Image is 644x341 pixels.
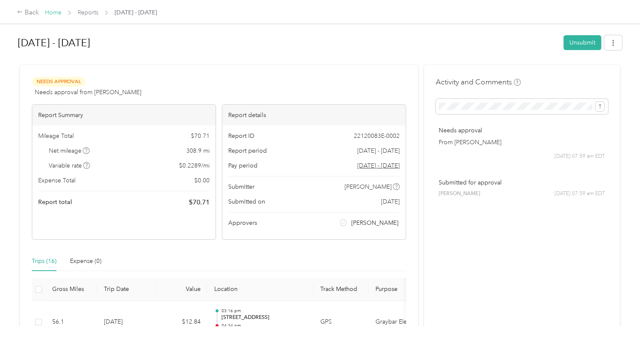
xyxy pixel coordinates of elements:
[357,146,400,155] span: [DATE] - [DATE]
[354,131,400,140] span: 22120083E-0002
[17,8,39,18] div: Back
[78,9,98,16] a: Reports
[351,218,398,227] span: [PERSON_NAME]
[49,146,90,155] span: Net mileage
[179,161,210,170] span: $ 0.2289 / mi
[228,182,255,191] span: Submitter
[436,77,521,87] h4: Activity and Comments
[32,257,56,266] div: Trips (16)
[157,278,207,301] th: Value
[35,88,141,97] span: Needs approval from [PERSON_NAME]
[439,126,605,135] p: Needs approval
[45,278,97,301] th: Gross Miles
[381,197,400,206] span: [DATE]
[32,77,85,87] span: Needs Approval
[222,105,406,126] div: Report details
[228,218,257,227] span: Approvers
[97,278,157,301] th: Trip Date
[18,33,557,53] h1: Sep 1 - 30, 2025
[439,190,480,198] span: [PERSON_NAME]
[554,190,605,198] span: [DATE] 07:59 am EDT
[439,138,605,147] p: From [PERSON_NAME]
[596,293,644,341] iframe: Everlance-gr Chat Button Frame
[38,176,76,185] span: Expense Total
[314,278,369,301] th: Track Method
[221,323,307,329] p: 04:34 pm
[70,257,101,266] div: Expense (0)
[38,198,72,207] span: Report total
[563,35,601,50] button: Unsubmit
[228,146,267,155] span: Report period
[189,197,210,207] span: $ 70.71
[45,9,62,16] a: Home
[357,161,400,170] span: Go to pay period
[191,131,210,140] span: $ 70.71
[207,278,314,301] th: Location
[344,182,392,191] span: [PERSON_NAME]
[439,178,605,187] p: Submitted for approval
[194,176,210,185] span: $ 0.00
[228,197,265,206] span: Submitted on
[369,278,432,301] th: Purpose
[49,161,90,170] span: Variable rate
[115,8,157,17] span: [DATE] - [DATE]
[186,146,210,155] span: 308.9 mi
[221,308,307,314] p: 03:16 pm
[228,131,255,140] span: Report ID
[228,161,258,170] span: Pay period
[554,153,605,160] span: [DATE] 07:59 am EDT
[38,131,74,140] span: Mileage Total
[221,314,307,321] p: [STREET_ADDRESS]
[32,105,216,126] div: Report Summary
